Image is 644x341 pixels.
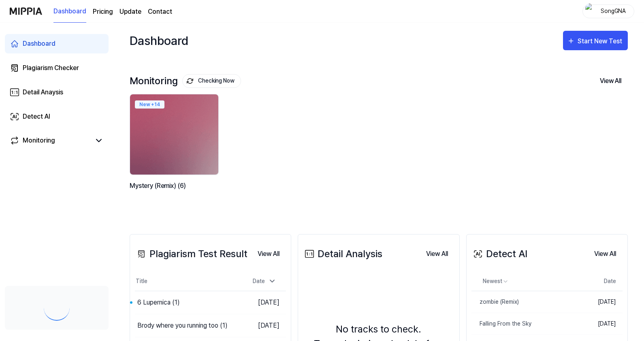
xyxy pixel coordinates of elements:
[187,78,193,84] img: monitoring Icon
[135,272,243,291] th: Title
[137,321,228,330] div: Brody where you running too (1)
[303,247,382,261] div: Detail Analysis
[471,320,531,328] div: Falling From the Sky
[471,247,527,261] div: Detect AI
[23,136,55,145] div: Monitoring
[588,245,623,262] a: View All
[5,83,109,102] a: Detail Anaysis
[576,272,623,291] th: Date
[5,34,109,53] a: Dashboard
[251,245,286,262] a: View All
[420,245,454,262] a: View All
[182,74,241,88] button: Checking Now
[119,7,141,17] a: Update
[53,0,86,23] a: Dashboard
[249,275,279,288] div: Date
[251,246,286,262] button: View All
[585,3,595,19] img: profile
[243,291,286,314] td: [DATE]
[588,246,623,262] button: View All
[137,298,180,307] div: 6 Lupernica (1)
[130,181,220,201] div: Mystery (Remix) (6)
[130,31,188,50] div: Dashboard
[576,313,623,335] td: [DATE]
[582,4,634,18] button: profileSongGNA
[593,72,628,90] button: View All
[576,291,623,313] td: [DATE]
[5,58,109,78] a: Plagiarism Checker
[130,94,220,210] a: New +14backgroundIamgeMystery (Remix) (6)
[23,112,50,121] div: Detect AI
[23,63,79,73] div: Plagiarism Checker
[130,94,218,175] img: backgroundIamge
[597,6,629,15] div: SongGNA
[471,313,576,335] a: Falling From the Sky
[23,39,55,49] div: Dashboard
[93,7,113,17] button: Pricing
[471,291,576,313] a: zombie (Remix)
[471,298,519,306] div: zombie (Remix)
[578,36,624,47] div: Start New Test
[563,31,628,50] button: Start New Test
[10,136,91,145] a: Monitoring
[135,100,164,109] div: New + 14
[130,74,241,88] div: Monitoring
[5,107,109,126] a: Detect AI
[23,87,63,97] div: Detail Anaysis
[420,246,454,262] button: View All
[243,314,286,337] td: [DATE]
[135,247,247,261] div: Plagiarism Test Result
[148,7,172,17] a: Contact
